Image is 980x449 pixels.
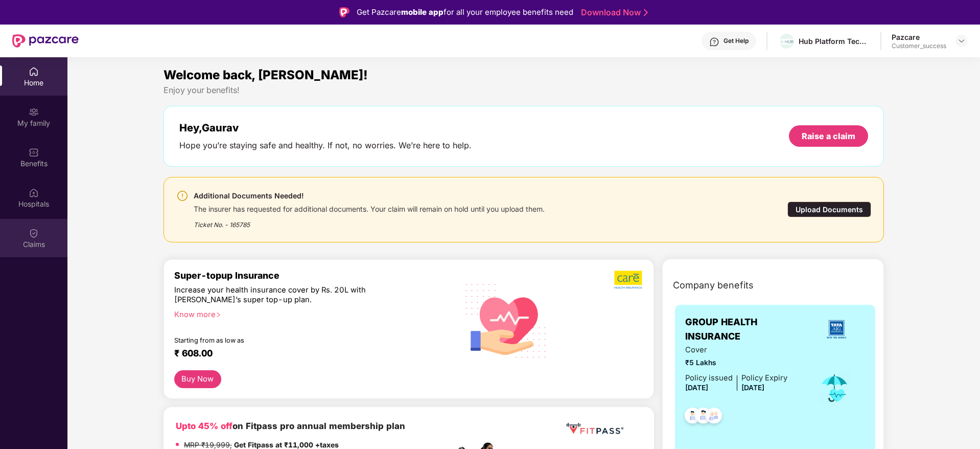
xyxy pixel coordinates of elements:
[644,7,648,18] img: Stroke
[357,6,573,18] div: Get Pazcare for all your employee benefits need
[29,228,39,238] img: svg+xml;base64,PHN2ZyBpZD0iQ2xhaW0iIHhtbG5zPSJodHRwOi8vd3d3LnczLm9yZy8yMDAwL3N2ZyIgd2lkdGg9IjIwIi...
[174,370,221,388] button: Buy Now
[802,130,855,142] div: Raise a claim
[680,405,705,430] img: svg+xml;base64,PHN2ZyB4bWxucz0iaHR0cDovL3d3dy53My5vcmcvMjAwMC9zdmciIHdpZHRoPSI0OC45NDMiIGhlaWdodD...
[174,285,404,305] div: Increase your health insurance cover by Rs. 20L with [PERSON_NAME]’s super top-up plan.
[673,278,754,293] span: Company benefits
[709,37,719,47] img: svg+xml;base64,PHN2ZyBpZD0iSGVscC0zMngzMiIgeG1sbnM9Imh0dHA6Ly93d3cudzMub3JnLzIwMDAvc3ZnIiB3aWR0aD...
[702,405,727,430] img: svg+xml;base64,PHN2ZyB4bWxucz0iaHR0cDovL3d3dy53My5vcmcvMjAwMC9zdmciIHdpZHRoPSI0OC45NDMiIGhlaWdodD...
[179,122,472,134] div: Hey, Gaurav
[176,421,232,431] b: Upto 45% off
[787,201,871,217] div: Upload Documents
[892,32,946,42] div: Pazcare
[194,190,545,202] div: Additional Documents Needed!
[194,202,545,214] div: The insurer has requested for additional documents. Your claim will remain on hold until you uplo...
[614,270,643,289] img: b5dec4f62d2307b9de63beb79f102df3.png
[29,66,39,77] img: svg+xml;base64,PHN2ZyBpZD0iSG9tZSIgeG1sbnM9Imh0dHA6Ly93d3cudzMub3JnLzIwMDAvc3ZnIiB3aWR0aD0iMjAiIG...
[581,7,645,18] a: Download Now
[799,36,870,46] div: Hub Platform Technology Partners ([GEOGRAPHIC_DATA]) Private Limited
[685,372,733,384] div: Policy issued
[823,316,850,343] img: insurerLogo
[194,214,545,230] div: Ticket No. - 165785
[724,37,749,45] div: Get Help
[685,357,787,369] span: ₹5 Lakhs
[685,344,787,356] span: Cover
[29,188,39,198] img: svg+xml;base64,PHN2ZyBpZD0iSG9zcGl0YWxzIiB4bWxucz0iaHR0cDovL3d3dy53My5vcmcvMjAwMC9zdmciIHdpZHRoPS...
[179,140,472,151] div: Hope you’re staying safe and healthy. If not, no worries. We’re here to help.
[401,7,444,17] strong: mobile app
[958,37,966,45] img: svg+xml;base64,PHN2ZyBpZD0iRHJvcGRvd24tMzJ4MzIiIHhtbG5zPSJodHRwOi8vd3d3LnczLm9yZy8yMDAwL3N2ZyIgd2...
[176,421,405,431] b: on Fitpass pro annual membership plan
[685,315,807,344] span: GROUP HEALTH INSURANCE
[892,42,946,50] div: Customer_success
[741,384,764,392] span: [DATE]
[176,190,189,202] img: svg+xml;base64,PHN2ZyBpZD0iV2FybmluZ18tXzI0eDI0IiBkYXRhLW5hbWU9Ildhcm5pbmcgLSAyNHgyNCIgeG1sbnM9Im...
[691,405,716,430] img: svg+xml;base64,PHN2ZyB4bWxucz0iaHR0cDovL3d3dy53My5vcmcvMjAwMC9zdmciIHdpZHRoPSI0OC45NDMiIGhlaWdodD...
[174,336,405,344] div: Starting from as low as
[779,39,794,44] img: hub_logo_light.png
[216,312,221,318] span: right
[457,271,555,370] img: svg+xml;base64,PHN2ZyB4bWxucz0iaHR0cDovL3d3dy53My5vcmcvMjAwMC9zdmciIHhtbG5zOnhsaW5rPSJodHRwOi8vd3...
[184,441,232,449] del: MRP ₹19,999,
[685,384,708,392] span: [DATE]
[29,107,39,117] img: svg+xml;base64,PHN2ZyB3aWR0aD0iMjAiIGhlaWdodD0iMjAiIHZpZXdCb3g9IjAgMCAyMCAyMCIgZmlsbD0ibm9uZSIgeG...
[174,348,438,360] div: ₹ 608.00
[174,270,448,281] div: Super-topup Insurance
[339,7,349,17] img: Logo
[164,85,884,96] div: Enjoy your benefits!
[234,441,339,449] strong: Get Fitpass at ₹11,000 +taxes
[164,68,368,82] span: Welcome back, [PERSON_NAME]!
[12,34,79,48] img: New Pazcare Logo
[174,310,442,317] div: Know more
[29,147,39,158] img: svg+xml;base64,PHN2ZyBpZD0iQmVuZWZpdHMiIHhtbG5zPSJodHRwOi8vd3d3LnczLm9yZy8yMDAwL3N2ZyIgd2lkdGg9Ij...
[741,372,787,384] div: Policy Expiry
[818,371,851,405] img: icon
[564,419,625,438] img: fppp.png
